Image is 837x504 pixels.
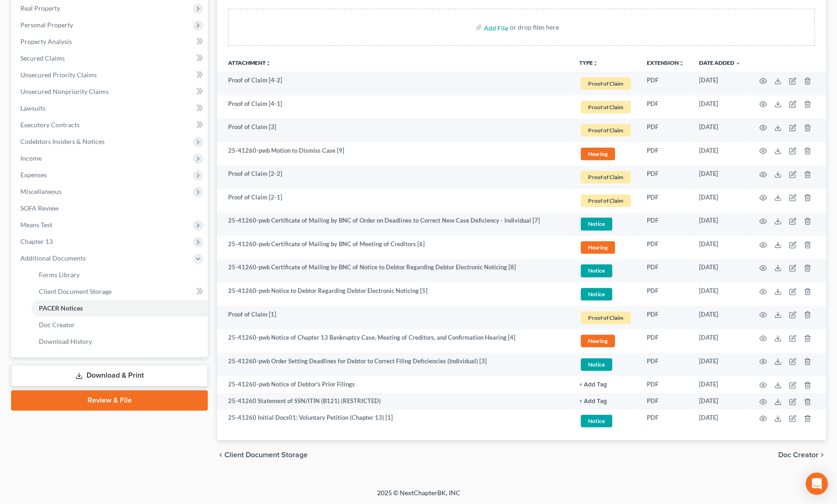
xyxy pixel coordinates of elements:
[266,61,271,66] i: unfold_more
[581,148,615,160] span: Hearing
[692,393,748,410] td: [DATE]
[692,166,748,189] td: [DATE]
[20,137,105,145] span: Codebtors Insiders & Notices
[639,329,692,353] td: PDF
[31,283,208,300] a: Client Document Storage
[639,212,692,236] td: PDF
[579,398,607,404] button: + Add Tag
[579,60,598,66] button: TYPEunfold_more
[217,329,572,353] td: 25-41260-pwb Notice of Chapter 13 Bankruptcy Case, Meeting of Creditors, and Confirmation Hearing...
[217,95,572,119] td: Proof of Claim [4-1]
[639,142,692,166] td: PDF
[217,451,308,459] button: chevron_left Client Document Storage
[510,23,559,32] div: or drop files here
[217,410,572,433] td: 25-41260 Initial Docs01: Voluntary Petition (Chapter 13) [1]
[692,376,748,392] td: [DATE]
[699,59,741,66] a: Date Added expand_more
[581,335,615,347] span: Hearing
[692,189,748,212] td: [DATE]
[581,415,612,427] span: Notice
[639,95,692,119] td: PDF
[692,259,748,283] td: [DATE]
[217,282,572,306] td: 25-41260-pwb Notice to Debtor Regarding Debtor Electronic Noticing [5]
[581,311,631,324] span: Proof of Claim
[581,288,612,300] span: Notice
[20,254,86,262] span: Additional Documents
[639,259,692,283] td: PDF
[13,67,208,83] a: Unsecured Priority Claims
[39,287,112,295] span: Client Document Storage
[679,61,684,66] i: unfold_more
[579,397,632,405] a: + Add Tag
[217,259,572,283] td: 25-41260-pwb Certificate of Mailing by BNC of Notice to Debtor Regarding Debtor Electronic Notici...
[217,166,572,189] td: Proof of Claim [2-2]
[20,21,73,29] span: Personal Property
[579,286,632,302] a: Notice
[639,189,692,212] td: PDF
[217,306,572,330] td: Proof of Claim [1]
[639,72,692,95] td: PDF
[579,382,607,388] button: + Add Tag
[579,76,632,91] a: Proof of Claim
[13,33,208,50] a: Property Analysis
[228,59,271,66] a: Attachmentunfold_more
[20,4,60,12] span: Real Property
[13,100,208,117] a: Lawsuits
[20,221,52,229] span: Means Test
[13,200,208,217] a: SOFA Review
[217,118,572,142] td: Proof of Claim [3]
[217,142,572,166] td: 25-41260-pwb Motion to Dismiss Case [9]
[692,142,748,166] td: [DATE]
[217,72,572,95] td: Proof of Claim [4-2]
[31,333,208,350] a: Download History
[692,236,748,259] td: [DATE]
[217,236,572,259] td: 25-41260-pwb Certificate of Mailing by BNC of Meeting of Creditors [6]
[20,87,109,95] span: Unsecured Nonpriority Claims
[735,61,741,66] i: expand_more
[20,54,65,62] span: Secured Claims
[217,189,572,212] td: Proof of Claim [2-1]
[579,100,632,115] a: Proof of Claim
[11,365,208,386] a: Download & Print
[31,267,208,283] a: Forms Library
[579,193,632,208] a: Proof of Claim
[579,169,632,185] a: Proof of Claim
[31,317,208,333] a: Doc Creator
[581,358,612,371] span: Notice
[20,237,53,245] span: Chapter 13
[692,306,748,330] td: [DATE]
[217,393,572,410] td: 25-41260 Statement of SSN/ITIN (B121) (RESTRICTED)
[11,390,208,411] a: Review & File
[579,216,632,231] a: Notice
[579,380,632,389] a: + Add Tag
[39,321,75,329] span: Doc Creator
[639,410,692,433] td: PDF
[692,72,748,95] td: [DATE]
[39,337,92,345] span: Download History
[581,77,631,90] span: Proof of Claim
[20,71,97,79] span: Unsecured Priority Claims
[639,282,692,306] td: PDF
[20,121,80,129] span: Executory Contracts
[39,271,80,279] span: Forms Library
[639,118,692,142] td: PDF
[579,357,632,372] a: Notice
[692,212,748,236] td: [DATE]
[20,37,72,45] span: Property Analysis
[806,473,828,495] div: Open Intercom Messenger
[20,187,62,195] span: Miscellaneous
[13,50,208,67] a: Secured Claims
[20,171,47,179] span: Expenses
[581,124,631,137] span: Proof of Claim
[581,101,631,113] span: Proof of Claim
[639,236,692,259] td: PDF
[692,353,748,376] td: [DATE]
[224,451,308,459] span: Client Document Storage
[579,146,632,162] a: Hearing
[217,376,572,392] td: 25-41260-pwb Notice of Debtor's Prior Filings
[778,451,818,459] span: Doc Creator
[217,212,572,236] td: 25-41260-pwb Certificate of Mailing by BNC of Order on Deadlines to Correct New Case Deficiency -...
[692,282,748,306] td: [DATE]
[217,451,224,459] i: chevron_left
[778,451,826,459] button: Doc Creator chevron_right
